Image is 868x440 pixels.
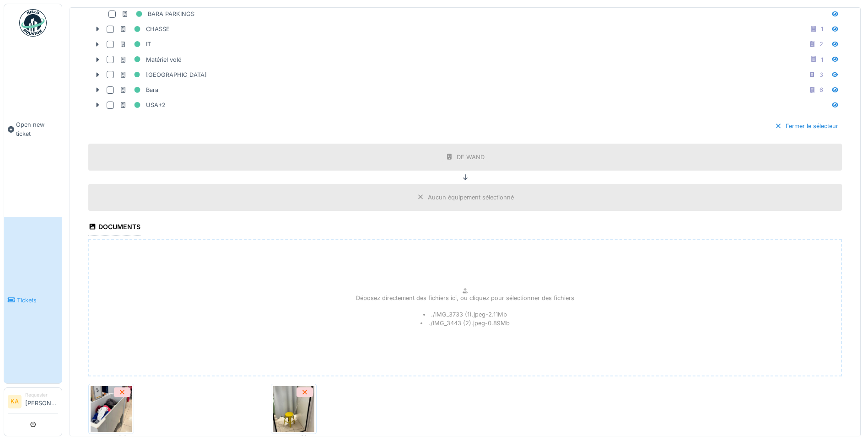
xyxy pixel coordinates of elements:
li: KA [8,395,22,408]
div: 3 [819,70,823,79]
div: Aucun équipement sélectionné [428,193,514,202]
div: DE WAND [457,153,485,161]
div: 6 [819,86,823,94]
img: xfzw9v6rcm6rcbstnwvalswe6gj6 [91,386,132,432]
img: s7jrsh04jsl0l6lzkzom8qf09nqx [273,386,314,432]
a: KA Requester[PERSON_NAME] [8,392,58,413]
img: Badge_color-CXgf-gQk.svg [19,9,47,37]
div: BARA PARKINGS [121,8,194,20]
li: [PERSON_NAME] [25,392,58,411]
div: Bara [119,84,158,96]
li: ./IMG_3443 (2).jpeg - 0.89 Mb [421,319,510,327]
div: [GEOGRAPHIC_DATA] [119,69,207,80]
div: IT [119,38,151,50]
div: 1 [821,55,823,64]
a: Tickets [4,217,62,383]
li: ./IMG_3733 (1).jpeg - 2.11 Mb [423,310,507,319]
p: Déposez directement des fichiers ici, ou cliquez pour sélectionner des fichiers [356,294,574,302]
a: Open new ticket [4,42,62,217]
span: Open new ticket [16,120,58,138]
div: 1 [821,25,823,33]
span: Tickets [17,296,58,305]
div: USA+2 [119,99,166,111]
div: 2 [819,40,823,48]
div: Fermer le sélecteur [771,120,842,132]
div: Documents [88,220,140,236]
div: CHASSE [119,23,170,35]
div: Matériel volé [119,54,181,65]
div: Requester [25,392,58,398]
